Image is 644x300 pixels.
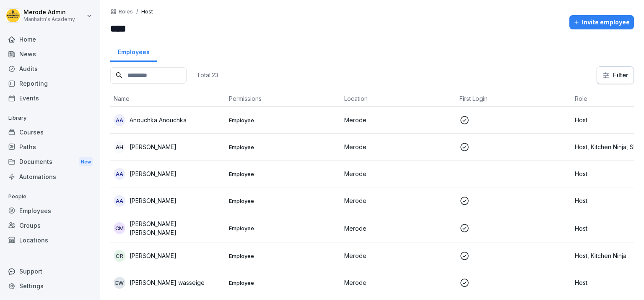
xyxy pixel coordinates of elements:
p: People [4,190,96,203]
a: Paths [4,139,96,154]
p: [PERSON_NAME] [130,169,177,178]
p: Library [4,111,96,125]
p: Anouchka Anouchka [130,116,187,124]
div: CM [114,222,125,234]
div: New [79,157,93,167]
div: AA [114,195,125,207]
div: Documents [4,154,96,170]
a: Employees [110,40,157,62]
p: [PERSON_NAME] wasseige [130,278,205,287]
div: Invite employee [574,18,630,27]
a: Groups [4,218,96,233]
p: [PERSON_NAME] [PERSON_NAME] [130,219,222,237]
th: Permissions [226,91,341,107]
p: Merode [344,196,453,205]
p: Merode [344,278,453,287]
a: Audits [4,61,96,76]
div: Ew [114,277,125,289]
div: AA [114,168,125,180]
a: Home [4,32,96,47]
p: Employee [229,197,338,205]
p: Merode Admin [23,9,75,16]
div: Filter [602,71,628,79]
a: Settings [4,279,96,293]
p: Merode [344,169,453,178]
p: [PERSON_NAME] [130,196,177,205]
div: CR [114,250,125,262]
a: News [4,47,96,61]
p: Merode [344,251,453,260]
p: Merode [344,224,453,233]
th: First Login [456,91,571,107]
a: Locations [4,233,96,247]
p: Total: 23 [197,71,218,79]
button: Filter [597,67,634,84]
p: / [136,9,138,15]
a: DocumentsNew [4,154,96,170]
p: Employee [229,143,338,151]
a: Employees [4,203,96,218]
p: Employee [229,224,338,232]
a: Automations [4,169,96,184]
div: Support [4,264,96,279]
p: [PERSON_NAME] [130,142,177,151]
button: Invite employee [569,15,634,29]
p: Merode [344,142,453,151]
p: Employee [229,170,338,178]
div: AH [114,141,125,153]
div: AA [114,114,125,126]
p: Employee [229,116,338,124]
a: Courses [4,125,96,139]
p: Employee [229,279,338,287]
a: Roles [119,9,133,15]
p: [PERSON_NAME] [130,251,177,260]
p: Merode [344,116,453,124]
p: Manhattn's Academy [23,16,75,22]
a: Events [4,91,96,105]
p: Host [141,9,153,15]
th: Name [110,91,226,107]
p: Employee [229,252,338,260]
th: Location [341,91,456,107]
a: Reporting [4,76,96,91]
